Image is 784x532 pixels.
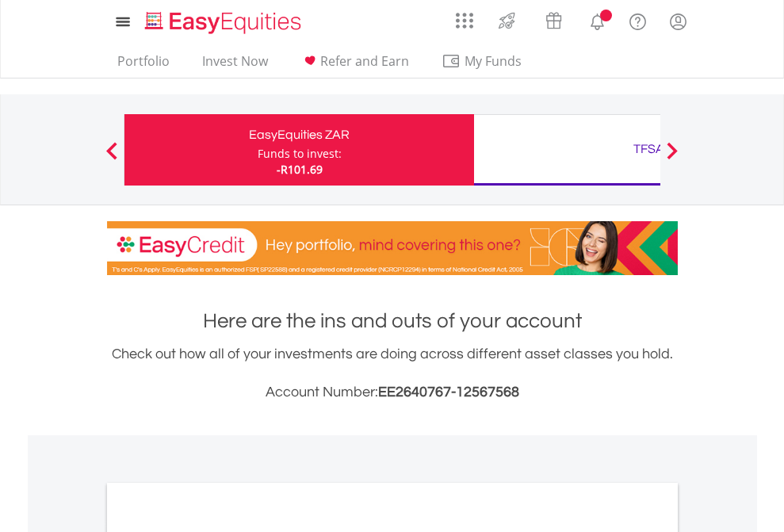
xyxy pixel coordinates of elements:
img: grid-menu-icon.svg [456,12,473,29]
span: My Funds [442,51,545,71]
span: -R101.69 [277,162,323,177]
a: Portfolio [111,53,176,78]
img: vouchers-v2.svg [541,8,567,33]
span: EE2640767-12567568 [378,385,519,400]
a: AppsGrid [446,4,484,29]
div: EasyEquities ZAR [134,124,465,146]
span: Refer and Earn [320,52,409,70]
a: Invest Now [196,53,274,78]
img: thrive-v2.svg [494,8,520,33]
a: FAQ's and Support [618,4,658,36]
img: EasyEquities_Logo.png [142,10,308,36]
div: Funds to invest: [258,146,342,162]
div: Check out how all of your investments are doing across different asset classes you hold. [107,343,678,404]
img: EasyCredit Promotion Banner [107,221,678,275]
a: My Profile [658,4,698,39]
a: Refer and Earn [294,53,415,78]
a: Notifications [577,4,618,36]
button: Previous [96,150,128,166]
a: Home page [139,4,308,36]
a: Vouchers [530,4,577,33]
button: Next [656,150,688,166]
h3: Account Number: [107,381,678,404]
h1: Here are the ins and outs of your account [107,307,678,335]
